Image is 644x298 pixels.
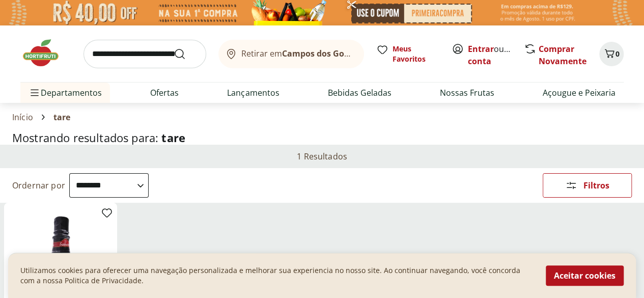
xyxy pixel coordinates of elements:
[468,43,494,55] a: Entrar
[53,113,71,122] span: tare
[12,180,65,191] label: Ordernar por
[599,42,624,66] button: Carrinho
[174,48,198,60] button: Submit Search
[565,179,577,192] svg: Abrir Filtros
[29,80,41,105] button: Menu
[615,49,620,59] span: 0
[12,131,632,144] h1: Mostrando resultados para:
[20,38,71,68] img: Hortifruti
[29,80,102,105] span: Departamentos
[282,48,467,59] b: Campos dos Goytacazes/[GEOGRAPHIC_DATA]
[297,151,347,162] h2: 1 Resultados
[546,265,624,286] button: Aceitar cookies
[150,87,179,99] a: Ofertas
[376,44,439,64] a: Meus Favoritos
[12,113,33,122] a: Início
[468,43,524,67] a: Criar conta
[161,130,185,145] span: tare
[468,43,513,67] span: ou
[241,49,354,58] span: Retirar em
[440,87,494,99] a: Nossas Frutas
[539,43,586,67] a: Comprar Novamente
[227,87,279,99] a: Lançamentos
[218,40,364,68] button: Retirar emCampos dos Goytacazes/[GEOGRAPHIC_DATA]
[393,44,439,64] span: Meus Favoritos
[543,87,615,99] a: Açougue e Peixaria
[543,173,632,198] button: Filtros
[20,265,534,286] p: Utilizamos cookies para oferecer uma navegação personalizada e melhorar sua experiencia no nosso ...
[328,87,391,99] a: Bebidas Geladas
[83,40,206,68] input: search
[583,181,609,189] span: Filtros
